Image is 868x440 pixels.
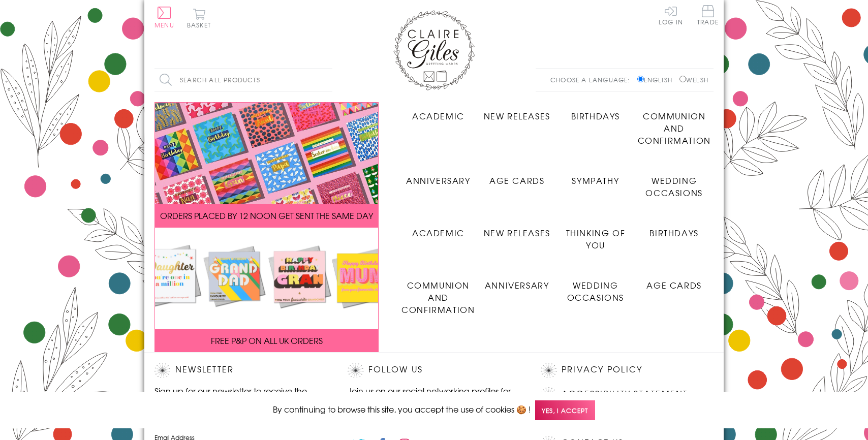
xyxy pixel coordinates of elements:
span: Academic [412,227,464,239]
span: Communion and Confirmation [638,110,711,146]
a: Wedding Occasions [556,271,635,303]
a: Birthdays [556,102,635,122]
span: Sympathy [572,174,619,186]
a: New Releases [478,102,556,122]
a: Log In [659,5,683,25]
a: Anniversary [478,271,556,291]
a: Thinking of You [556,219,635,251]
a: Communion and Confirmation [399,271,478,316]
span: New Releases [484,110,550,122]
span: New Releases [484,227,550,239]
button: Menu [154,7,174,28]
span: Birthdays [571,110,620,122]
label: Welsh [679,75,708,84]
a: Trade [697,5,719,27]
a: Communion and Confirmation [635,102,714,146]
a: Privacy Policy [562,363,642,376]
p: Sign up for our newsletter to receive the latest product launches, news and offers directly to yo... [154,385,327,421]
span: Age Cards [489,174,544,186]
input: Search [322,69,332,91]
span: Yes, I accept [535,400,595,420]
label: English [637,75,677,84]
span: ORDERS PLACED BY 12 NOON GET SENT THE SAME DAY [160,209,373,222]
button: Basket [185,8,213,28]
a: Accessibility Statement [562,387,688,401]
img: Claire Giles Greetings Cards [393,10,475,90]
a: Anniversary [399,167,478,186]
a: Age Cards [635,271,714,291]
span: Wedding Occasions [567,279,624,303]
span: Wedding Occasions [645,174,702,199]
span: Birthdays [649,227,698,239]
a: New Releases [478,219,556,239]
span: Age Cards [646,279,701,291]
p: Join us on our social networking profiles for up to the minute news and product releases the mome... [348,385,520,421]
span: Academic [412,110,464,122]
input: English [637,76,644,82]
span: Anniversary [406,174,471,186]
a: Academic [399,219,478,239]
h2: Follow Us [348,363,520,378]
p: Choose a language: [550,75,635,84]
span: Trade [697,5,719,25]
h2: Newsletter [154,363,327,378]
input: Welsh [679,76,686,82]
a: Wedding Occasions [635,167,714,199]
span: FREE P&P ON ALL UK ORDERS [211,334,323,347]
span: Menu [154,20,174,29]
a: Age Cards [478,167,556,186]
span: Thinking of You [566,227,626,251]
a: Academic [399,102,478,122]
a: Sympathy [556,167,635,186]
span: Communion and Confirmation [401,279,475,316]
span: Anniversary [485,279,549,291]
a: Birthdays [635,219,714,239]
input: Search all products [154,69,332,91]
